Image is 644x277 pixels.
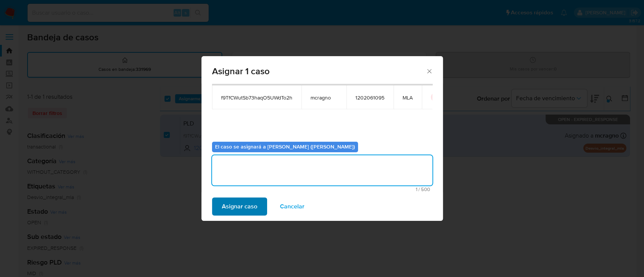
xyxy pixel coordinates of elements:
div: assign-modal [201,56,443,221]
button: Asignar caso [212,197,267,216]
span: f9TfCWutSb73haqO5UWdTo2h [221,94,292,101]
span: mcragno [310,94,337,101]
button: Cerrar ventana [426,67,432,74]
span: 1202061095 [355,94,384,101]
span: Asignar caso [222,198,257,215]
b: El caso se asignará a [PERSON_NAME] ([PERSON_NAME]) [215,143,355,150]
span: Asignar 1 caso [212,67,426,76]
button: Cancelar [270,197,314,216]
span: MLA [403,94,413,101]
button: icon-button [431,93,440,102]
span: Cancelar [280,198,304,215]
span: Máximo 500 caracteres [214,187,430,192]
